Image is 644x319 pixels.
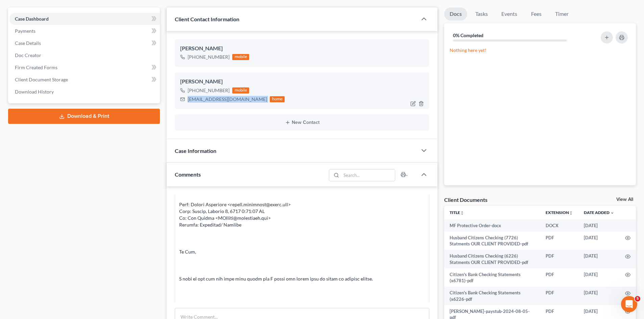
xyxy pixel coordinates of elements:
[550,7,574,21] a: Timer
[444,196,487,203] div: Client Documents
[188,54,230,60] div: [PHONE_NUMBER]
[188,87,230,94] div: [PHONE_NUMBER]
[232,54,249,60] div: mobile
[180,45,424,53] div: [PERSON_NAME]
[540,250,578,268] td: PDF
[584,210,614,215] a: Date Added expand_more
[175,148,216,154] span: Case Information
[9,25,160,37] a: Payments
[9,49,160,61] a: Doc Creator
[9,74,160,86] a: Client Document Storage
[9,13,160,25] a: Case Dashboard
[578,232,620,250] td: [DATE]
[444,250,540,268] td: Husband Citizens Checking (6226) Statments OUR CLIENT PROVIDED-pdf
[460,211,464,215] i: unfold_more
[540,232,578,250] td: PDF
[470,7,493,21] a: Tasks
[444,7,467,21] a: Docs
[9,37,160,49] a: Case Details
[621,296,637,312] iframe: Intercom live chat
[444,219,540,232] td: MF Protective Order-docx
[15,40,41,46] span: Case Details
[15,52,41,58] span: Doc Creator
[569,211,573,215] i: unfold_more
[578,250,620,268] td: [DATE]
[635,296,640,301] span: 5
[453,32,483,38] strong: 0% Completed
[188,96,267,103] div: [EMAIL_ADDRESS][DOMAIN_NAME]
[444,287,540,305] td: Citizen's Bank Checking Statements (x6226-pdf
[232,87,249,94] div: mobile
[578,219,620,232] td: [DATE]
[175,16,239,22] span: Client Contact Information
[444,232,540,250] td: Husband Citizens Checking (7726) Statments OUR CLIENT PROVIDED-pdf
[9,86,160,98] a: Download History
[8,109,160,124] a: Download & Print
[180,78,424,86] div: [PERSON_NAME]
[540,268,578,287] td: PDF
[15,64,57,70] span: Firm Created Forms
[525,7,547,21] a: Fees
[616,197,633,202] a: View All
[15,28,35,34] span: Payments
[180,120,424,125] button: New Contact
[578,268,620,287] td: [DATE]
[341,169,395,181] input: Search...
[450,47,630,54] p: Nothing here yet!
[270,96,285,102] div: home
[610,211,614,215] i: expand_more
[450,210,464,215] a: Titleunfold_more
[15,16,49,22] span: Case Dashboard
[175,171,201,178] span: Comments
[578,287,620,305] td: [DATE]
[15,77,68,82] span: Client Document Storage
[540,287,578,305] td: PDF
[540,219,578,232] td: DOCX
[9,61,160,74] a: Firm Created Forms
[496,7,523,21] a: Events
[444,268,540,287] td: Citizen's Bank Checking Statements (x6781)-pdf
[15,89,54,95] span: Download History
[546,210,573,215] a: Extensionunfold_more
